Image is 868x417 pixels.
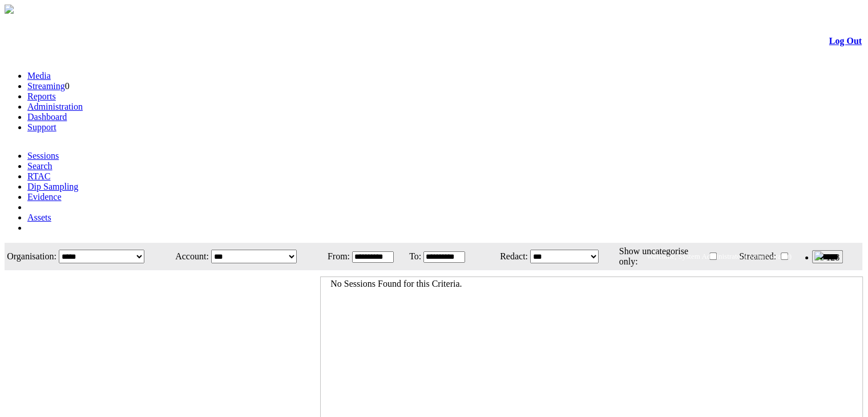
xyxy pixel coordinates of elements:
[829,36,862,46] a: Log Out
[619,246,688,266] span: Show uncategorise only:
[27,182,78,191] a: Dip Sampling
[321,244,350,269] td: From:
[27,192,62,202] a: Evidence
[27,151,59,161] a: Sessions
[27,171,50,181] a: RTAC
[27,161,53,171] a: Search
[27,91,56,101] a: Reports
[27,71,51,81] a: Media
[6,244,57,269] td: Organisation:
[406,244,422,269] td: To:
[27,102,83,111] a: Administration
[27,81,65,91] a: Streaming
[477,244,528,269] td: Redact:
[826,252,839,262] span: 128
[27,122,56,132] a: Support
[27,112,67,122] a: Dashboard
[65,81,70,91] span: 0
[5,5,14,14] img: arrow-3.png
[814,251,823,260] img: bell25.png
[330,279,462,288] span: No Sessions Found for this Criteria.
[27,212,51,222] a: Assets
[167,244,209,269] td: Account:
[647,252,792,260] span: Welcome, System Administrator (Administrator)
